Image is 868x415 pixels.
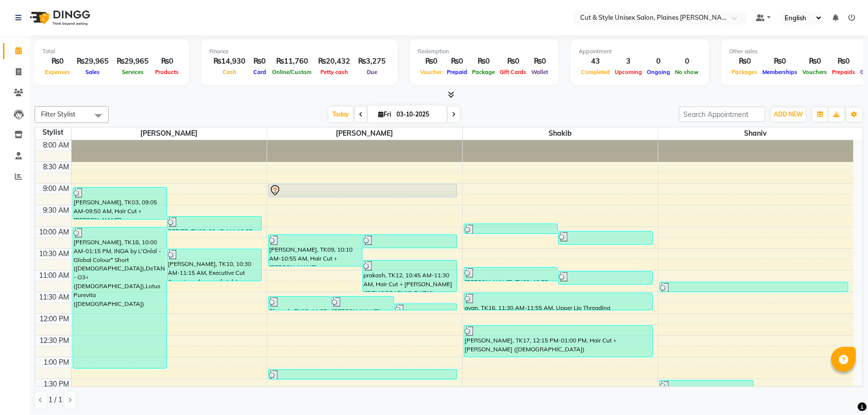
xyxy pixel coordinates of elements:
div: [PERSON_NAME], TK17, 12:15 PM-01:00 PM, Hair Cut + [PERSON_NAME] ([DEMOGRAPHIC_DATA]) [464,326,652,357]
div: ₨0 [829,56,858,67]
div: ₨29,965 [113,56,153,67]
div: [PERSON_NAME], TK08, 10:05 AM-10:25 AM, Hair Cut ([DEMOGRAPHIC_DATA]) [558,231,652,244]
span: Prepaids [829,69,858,75]
div: Bhemah, TK13, 11:35 AM-11:55 AM, Hair Cut ([DEMOGRAPHIC_DATA]) [269,297,331,310]
span: Wallet [529,69,551,75]
span: Shakib [463,127,658,140]
div: [PERSON_NAME], TK18, 01:30 PM-02:15 PM, Lotus Basic- Pedicure ([DEMOGRAPHIC_DATA]) [660,380,753,412]
span: Online/Custom [270,69,314,75]
div: Appointment [579,47,701,56]
div: ₨14,930 [209,56,249,67]
div: Stylist [35,127,71,138]
div: [PERSON_NAME], TK03, 09:05 AM-09:50 AM, Hair Cut + [PERSON_NAME] ([DEMOGRAPHIC_DATA]) [73,188,167,219]
span: No show [672,69,701,75]
div: ₨0 [470,56,497,67]
span: Card [251,69,269,75]
div: 8:00 AM [41,140,71,151]
div: 12:30 PM [38,336,71,346]
div: [PERSON_NAME], TK09, 10:10 AM-10:55 AM, Hair Cut + [PERSON_NAME] ([DEMOGRAPHIC_DATA]) [269,235,362,266]
div: ₨0 [760,56,800,67]
span: Due [364,69,380,75]
div: 0 [644,56,672,67]
span: Voucher [418,69,444,75]
span: Services [119,69,146,75]
span: Fri [376,111,394,118]
div: 11:00 AM [37,270,71,281]
div: [PERSON_NAME], TK09, 10:55 AM-11:15 AM, Hair Cut ([DEMOGRAPHIC_DATA]) [464,267,558,281]
div: [PERSON_NAME], TK18, 10:00 AM-01:15 PM, INOA by L'Oréal - Global Colour* Short ([DEMOGRAPHIC_DATA... [73,227,167,368]
div: prakash, TK12, 10:45 AM-11:30 AM, Hair Cut + [PERSON_NAME] ([DEMOGRAPHIC_DATA]) [363,261,457,292]
div: ₨0 [444,56,470,67]
span: Upcoming [612,69,644,75]
img: logo [25,4,93,32]
div: 43 [579,56,612,67]
div: [PERSON_NAME], TK18, 01:15 PM-01:30 PM, Eyebrows Threading ([DEMOGRAPHIC_DATA]),Upper Lip Threadi... [269,370,457,379]
div: ₨3,275 [354,56,390,67]
input: 2025-10-03 [394,107,443,122]
span: Ongoing [644,69,672,75]
span: Completed [579,69,612,75]
span: Products [153,69,181,75]
div: ₨0 [249,56,270,67]
span: ADD NEW [774,111,803,118]
div: ₨0 [529,56,551,67]
div: 9:00 AM [41,184,71,194]
span: Petty cash [318,69,351,75]
div: 3 [612,56,644,67]
div: 10:30 AM [37,249,71,259]
div: 1:30 PM [41,379,71,389]
span: Filter Stylist [41,110,76,118]
div: [PERSON_NAME], TK11, 11:00 AM-11:20 AM, Shave ([DEMOGRAPHIC_DATA]) [558,271,652,284]
span: 1 / 1 [48,395,62,405]
div: [PERSON_NAME], TK10, 11:15 AM-11:30 AM, Hair Wash ([DEMOGRAPHIC_DATA]) [660,282,848,292]
span: Prepaid [444,69,470,75]
div: Redemption [418,47,551,56]
div: [PERSON_NAME], TK02, 09:00 AM-09:20 AM, Hair Cut ([DEMOGRAPHIC_DATA]) [269,184,457,197]
div: ₨0 [418,56,444,67]
div: ₨0 [729,56,760,67]
span: Expenses [42,69,73,75]
span: Gift Cards [497,69,529,75]
div: Total [42,47,181,56]
div: ₨29,965 [73,56,113,67]
span: Cash [220,69,239,75]
div: ₨0 [497,56,529,67]
div: 0 [672,56,701,67]
div: [PERSON_NAME], TK10, 10:30 AM-11:15 AM, Executive Cut (Layering, change of style) ([DEMOGRAPHIC_D... [167,249,261,281]
div: 1:00 PM [41,357,71,368]
div: ₨11,760 [270,56,314,67]
span: Packages [729,69,760,75]
span: [PERSON_NAME] [72,127,267,140]
div: ₨0 [153,56,181,67]
div: 10:00 AM [37,227,71,237]
div: [PERSON_NAME], TK14, 11:45 AM-11:55 AM, Upper Lip Threading ([DEMOGRAPHIC_DATA]),Chin Threading (... [395,304,457,310]
div: Finance [209,47,390,56]
div: 12:00 PM [38,314,71,324]
div: ₨0 [42,56,73,67]
div: ₨0 [800,56,829,67]
span: Sales [83,69,102,75]
div: [PERSON_NAME], TK07, 09:55 AM-10:10 AM, [PERSON_NAME] Styling ([DEMOGRAPHIC_DATA]) [464,224,558,233]
div: gyan, TK16, 11:30 AM-11:55 AM, Upper Lip Threading ([DEMOGRAPHIC_DATA]),Hair Cut ([DEMOGRAPHIC_DA... [464,293,652,310]
span: Memberships [760,69,800,75]
div: 11:30 AM [37,292,71,302]
div: ₨20,432 [314,56,354,67]
div: 8:30 AM [41,162,71,172]
input: Search Appointment [679,107,765,122]
span: Vouchers [800,69,829,75]
span: Shaniv [658,127,854,140]
span: [PERSON_NAME] [267,127,462,140]
div: [PERSON_NAME], TK07, 10:10 AM-10:30 AM, Hair Cut ([DEMOGRAPHIC_DATA]) [363,235,457,248]
div: [PERSON_NAME], TK15, 11:35 AM-11:55 AM, Shave ([DEMOGRAPHIC_DATA]) [331,297,394,310]
div: PERIER, TK06, 09:45 AM-10:05 AM, Hair Cut ([DEMOGRAPHIC_DATA]) [167,217,261,230]
span: Package [470,69,497,75]
div: 9:30 AM [41,205,71,216]
span: Today [328,107,353,122]
button: ADD NEW [771,108,805,121]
